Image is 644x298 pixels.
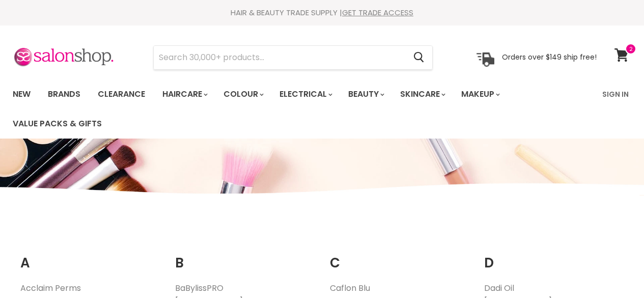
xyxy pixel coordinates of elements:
a: Dadi Oil [484,282,514,294]
a: Acclaim Perms [20,282,81,294]
a: Electrical [272,84,339,105]
a: Brands [40,84,88,105]
a: Sign In [596,84,635,105]
a: Beauty [341,84,390,105]
a: BaBylissPRO [175,282,223,294]
h2: B [175,239,315,274]
a: GET TRADE ACCESS [342,7,413,18]
a: Skincare [393,84,452,105]
input: Search [154,46,405,69]
p: Orders over $149 ship free! [502,52,597,62]
a: New [5,84,38,105]
a: Haircare [155,84,214,105]
h2: A [20,239,160,274]
a: Caflon Blu [330,282,370,294]
a: Makeup [454,84,506,105]
h2: C [330,239,469,274]
a: Clearance [90,84,153,105]
h2: D [484,239,624,274]
form: Product [153,45,433,70]
button: Search [405,46,432,69]
a: Value Packs & Gifts [5,113,109,134]
a: Colour [216,84,270,105]
ul: Main menu [5,79,596,139]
